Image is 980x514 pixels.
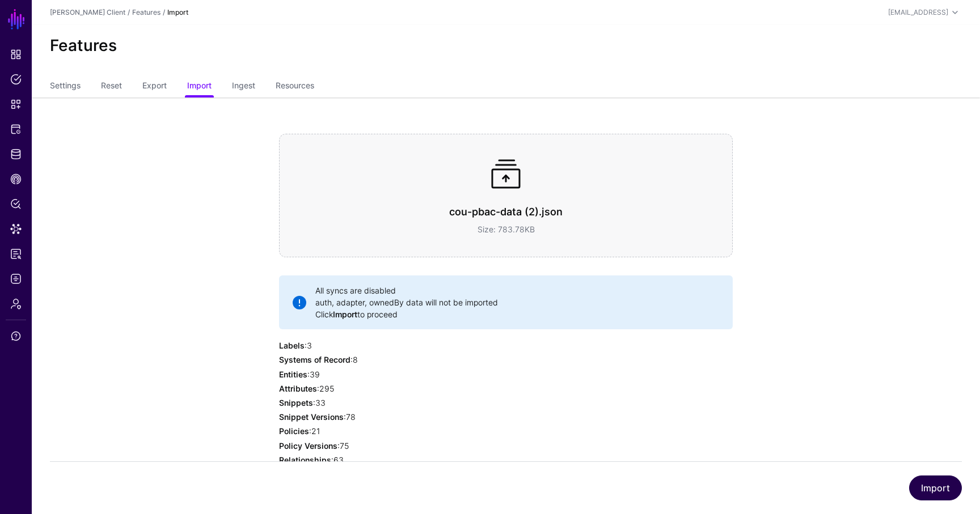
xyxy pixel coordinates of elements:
div: : 39 [277,367,735,381]
a: Reset [101,76,122,97]
span: All syncs are disabled auth, adapter, ownedBy data will not be imported Click to proceed [315,284,719,320]
span: Reports [10,248,22,260]
div: : 33 [277,396,735,410]
span: Data Lens [10,223,22,235]
div: / [160,7,167,18]
span: Support [10,330,22,342]
strong: Entities [279,369,307,379]
a: Policies [2,68,29,91]
strong: Import [333,309,357,319]
a: Reports [2,243,29,265]
div: : 295 [277,381,735,396]
span: Dashboard [10,49,22,60]
a: Data Lens [2,218,29,240]
div: : 8 [277,352,735,367]
a: Policy Lens [2,193,29,215]
div: / [125,7,132,18]
h3: cou-pbac-data (2).json [301,206,711,218]
strong: Attributes [279,384,317,393]
strong: Policy Versions [279,441,337,451]
a: Dashboard [2,43,29,66]
span: Identity Data Fabric [10,148,22,160]
div: : 78 [277,410,735,424]
a: Admin [2,292,29,315]
strong: Labels [279,341,305,350]
strong: Relationships [279,455,331,465]
span: Logs [10,273,22,284]
a: Ingest [232,76,255,97]
div: [EMAIL_ADDRESS] [888,7,948,18]
strong: Systems of Record [279,355,350,364]
a: CAEP Hub [2,168,29,190]
div: : 21 [277,424,735,438]
div: : 63 [277,453,735,467]
div: : 3 [277,338,735,352]
a: Import [187,76,212,97]
strong: Import [167,8,188,16]
strong: Snippet Versions [279,412,344,422]
span: Policies [10,74,22,85]
h2: Features [50,36,962,56]
span: Protected Systems [10,124,22,135]
a: Snippets [2,93,29,116]
a: Resources [276,76,314,97]
span: Snippets [10,99,22,110]
span: Policy Lens [10,198,22,210]
span: CAEP Hub [10,173,22,185]
strong: Snippets [279,398,313,407]
a: Settings [50,76,81,97]
a: SGNL [7,7,26,32]
span: Admin [10,298,22,309]
a: Protected Systems [2,118,29,141]
a: Logs [2,267,29,290]
a: [PERSON_NAME] Client [50,8,125,16]
strong: Policies [279,426,309,436]
div: : 75 [277,439,735,453]
a: Features [132,8,160,16]
a: Export [142,76,167,97]
button: Import [909,475,962,500]
a: Identity Data Fabric [2,143,29,165]
p: Size: 783.78KB [301,223,711,235]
